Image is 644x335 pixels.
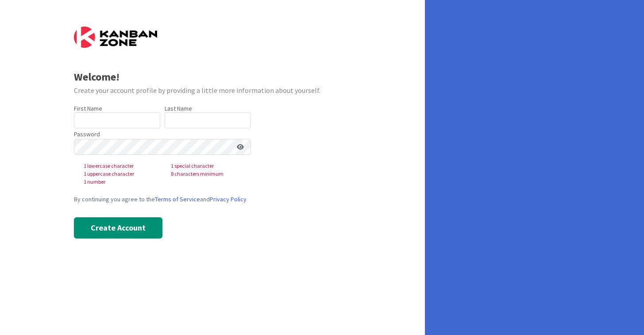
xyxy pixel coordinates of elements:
[74,27,157,48] img: Kanban Zone
[165,104,192,112] label: Last Name
[74,217,162,239] button: Create Account
[155,195,200,203] a: Terms of Service
[74,69,351,85] div: Welcome!
[164,162,251,170] span: 1 special character
[77,162,164,170] span: 1 lowercase character
[74,130,100,139] label: Password
[77,170,164,178] span: 1 uppercase character
[164,170,251,178] span: 8 characters minimum
[74,85,351,96] div: Create your account profile by providing a little more information about yourself.
[210,195,247,203] a: Privacy Policy
[74,195,351,204] div: By continuing you agree to the and
[74,104,102,112] label: First Name
[77,178,164,186] span: 1 number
